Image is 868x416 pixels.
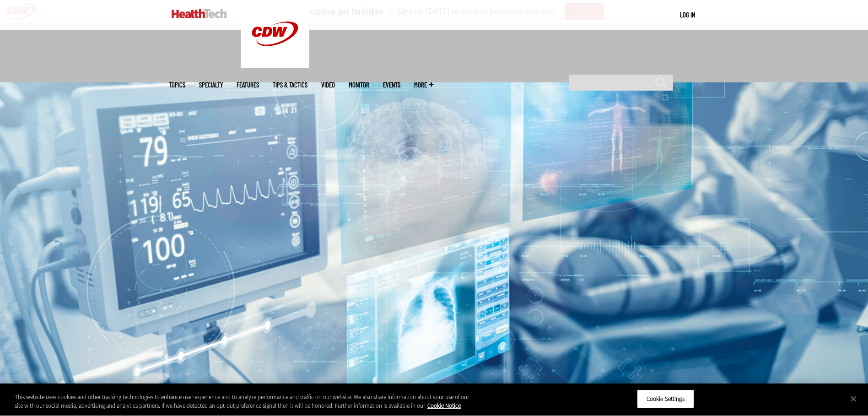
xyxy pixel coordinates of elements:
[383,81,400,88] a: Events
[414,81,433,88] span: More
[172,9,227,18] img: Home
[637,389,694,409] button: Cookie Settings
[199,81,223,88] span: Specialty
[843,389,863,409] button: Close
[680,10,695,20] div: User menu
[349,81,369,88] a: MonITor
[680,11,695,19] a: Log in
[273,81,307,88] a: Tips & Tactics
[241,60,309,70] a: CDW
[237,81,259,88] a: Features
[15,393,477,411] div: This website uses cookies and other tracking technologies to enhance user experience and to analy...
[321,81,335,88] a: Video
[427,402,461,410] a: More information about your privacy
[169,81,185,88] span: Topics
